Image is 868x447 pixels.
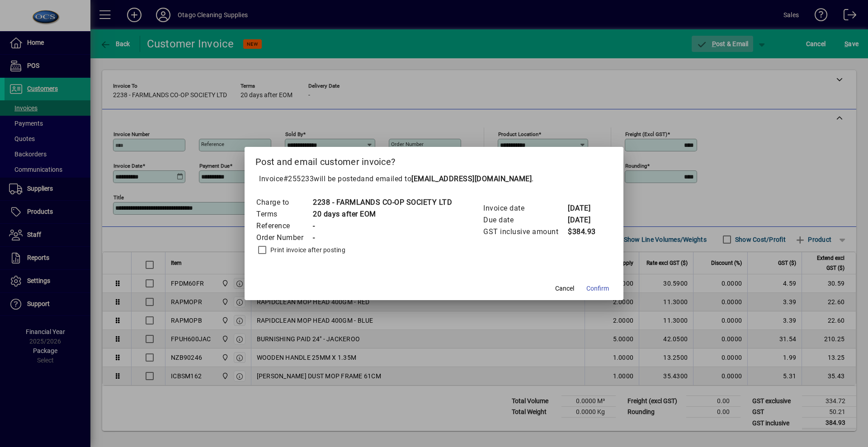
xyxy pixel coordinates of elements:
[269,245,345,254] label: Print invoice after posting
[256,232,312,244] td: Order Number
[583,280,613,296] button: Confirm
[555,284,574,293] span: Cancel
[483,214,567,226] td: Due date
[312,197,452,208] td: 2238 - FARMLANDS CO-OP SOCIETY LTD
[483,202,567,214] td: Invoice date
[550,280,579,296] button: Cancel
[256,208,312,220] td: Terms
[567,226,604,238] td: $384.93
[283,174,314,183] span: #255233
[567,214,604,226] td: [DATE]
[567,202,604,214] td: [DATE]
[312,232,452,244] td: -
[361,174,532,183] span: and emailed to
[255,174,613,184] p: Invoice will be posted .
[312,208,452,220] td: 20 days after EOM
[256,197,312,208] td: Charge to
[256,220,312,232] td: Reference
[312,220,452,232] td: -
[245,147,623,173] h2: Post and email customer invoice?
[411,174,532,183] b: [EMAIL_ADDRESS][DOMAIN_NAME]
[483,226,567,238] td: GST inclusive amount
[586,284,609,293] span: Confirm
